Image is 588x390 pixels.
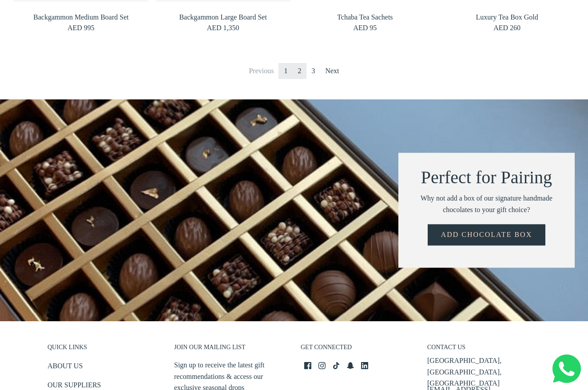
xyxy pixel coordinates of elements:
a: ABOUT US [48,360,83,375]
a: Tchaba Tea Sachets AED 95 [298,11,433,35]
a: Backgammon Medium Board Set AED 995 [13,11,149,35]
span: Tchaba Tea Sachets [298,13,433,22]
span: Backgammon Large Board Set [155,13,291,22]
span: Luxury Tea Box Gold [439,13,575,22]
a: Luxury Tea Box Gold AED 260 [439,11,575,35]
nav: Pagination Navigation [243,56,344,86]
span: AED 95 [353,24,377,32]
p: [GEOGRAPHIC_DATA], [GEOGRAPHIC_DATA], [GEOGRAPHIC_DATA] [427,355,540,389]
h3: GET CONNECTED [301,343,414,356]
span: 1 [278,63,293,79]
a: Go to page 3 [306,63,320,79]
h2: Perfect for Pairing [412,166,561,189]
span: AED 1,350 [207,24,239,32]
a: Add Chocolate Box [428,225,546,246]
span: AED 995 [68,24,95,32]
span: AED 260 [493,24,520,32]
span: Backgammon Medium Board Set [13,13,149,22]
a: Backgammon Large Board Set AED 1,350 [155,11,291,35]
h3: JOIN OUR MAILING LIST [174,343,287,356]
img: Whatsapp [552,355,581,383]
h3: QUICK LINKS [48,343,161,356]
a: Go to page 2 [292,63,306,79]
h3: CONTACT US [427,343,540,356]
a: Next [320,63,344,79]
div: Why not add a box of our signature handmade chocolates to your gift choice? [412,193,561,216]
